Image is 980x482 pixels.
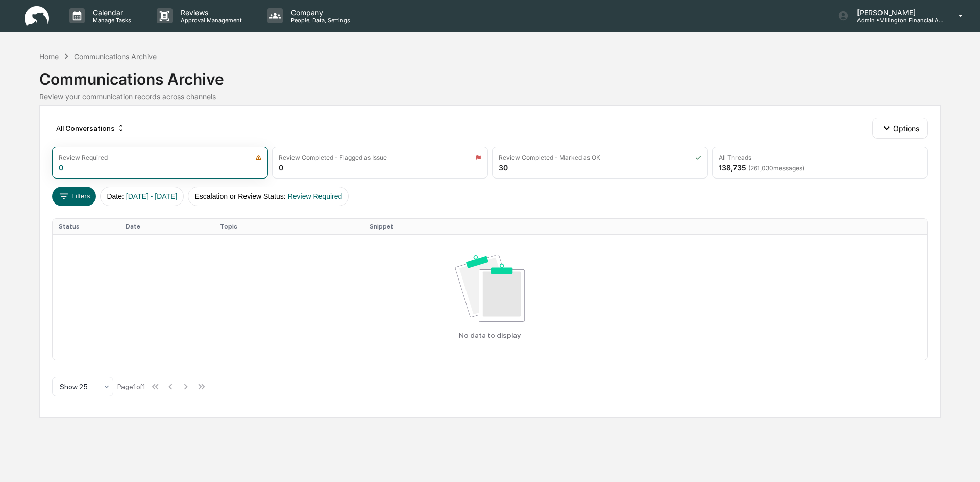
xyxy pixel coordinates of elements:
p: No data to display [459,331,521,339]
th: Date [119,219,214,234]
div: Review Required [59,154,108,161]
iframe: Open customer support [947,448,975,476]
button: Filters [52,187,96,206]
div: 30 [499,163,508,172]
img: No data available [455,255,524,322]
th: Status [53,219,119,234]
p: Reviews [173,8,247,17]
img: icon [695,154,701,161]
div: Review Completed - Flagged as Issue [279,154,387,161]
img: logo [24,6,49,26]
div: All Conversations [52,120,129,136]
img: icon [475,154,481,161]
p: Manage Tasks [85,17,136,24]
div: 0 [279,163,283,172]
div: 138,735 [719,163,804,172]
div: Communications Archive [39,62,941,88]
span: Review Required [288,192,342,200]
div: Communications Archive [74,52,157,61]
button: Date:[DATE] - [DATE] [100,187,184,206]
div: Review your communication records across channels [39,92,941,101]
div: Page 1 of 1 [117,383,145,391]
p: Admin • Millington Financial Advisors, LLC [849,17,944,24]
p: Company [283,8,355,17]
p: Approval Management [173,17,247,24]
p: Calendar [85,8,136,17]
th: Snippet [363,219,927,234]
div: 0 [59,163,63,172]
p: People, Data, Settings [283,17,355,24]
div: All Threads [719,154,751,161]
div: Home [39,52,59,61]
th: Topic [214,219,363,234]
button: Options [872,118,928,138]
img: icon [255,154,262,161]
div: Review Completed - Marked as OK [499,154,600,161]
p: [PERSON_NAME] [849,8,944,17]
span: [DATE] - [DATE] [126,192,178,200]
span: ( 261,030 messages) [748,164,804,172]
button: Escalation or Review Status:Review Required [188,187,349,206]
